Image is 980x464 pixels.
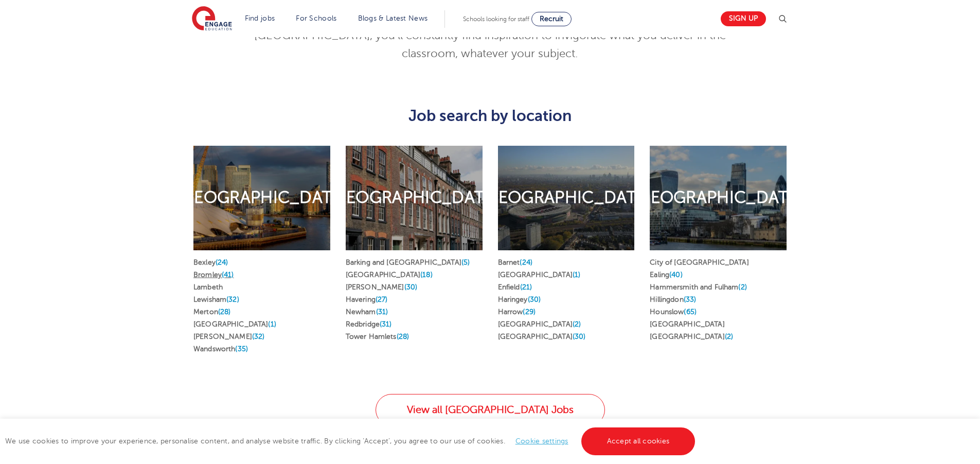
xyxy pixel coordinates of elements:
[498,283,532,291] a: Enfield(21)
[346,259,470,266] a: Barking and [GEOGRAPHIC_DATA](5)
[346,308,388,316] a: Newham(31)
[329,187,498,209] h2: [GEOGRAPHIC_DATA]
[193,320,276,328] a: [GEOGRAPHIC_DATA](1)
[420,271,433,279] span: (18)
[252,333,265,340] span: (32)
[528,296,541,303] span: (30)
[573,320,581,328] span: (2)
[520,259,532,266] span: (24)
[721,11,766,26] a: Sign up
[725,333,733,340] span: (2)
[235,345,248,353] span: (35)
[346,320,392,328] a: Redbridge(31)
[245,14,275,22] a: Find jobs
[498,308,536,316] a: Harrow(29)
[531,12,572,26] a: Recruit
[581,427,696,455] a: Accept all cookies
[498,333,586,340] a: [GEOGRAPHIC_DATA](30)
[193,345,248,353] a: Wandsworth(35)
[684,308,697,316] span: (65)
[218,308,231,316] span: (28)
[177,187,347,209] h2: [GEOGRAPHIC_DATA]
[515,437,568,445] a: Cookie settings
[650,259,749,266] a: City of [GEOGRAPHIC_DATA]
[5,437,698,445] span: We use cookies to improve your experience, personalise content, and analyse website traffic. By c...
[268,320,276,328] span: (1)
[216,259,228,266] span: (24)
[222,271,234,279] span: (41)
[650,271,682,279] a: Ealing(40)
[650,320,724,328] a: [GEOGRAPHIC_DATA]
[650,283,747,291] a: Hammersmith and Fulham(2)
[498,259,532,266] a: Barnet(24)
[346,271,433,279] a: [GEOGRAPHIC_DATA](18)
[461,259,470,266] span: (5)
[186,107,794,125] h3: Job search by location
[481,187,651,209] h2: [GEOGRAPHIC_DATA]
[358,14,428,22] a: Blogs & Latest News
[376,308,388,316] span: (31)
[192,6,232,32] img: Engage Education
[397,333,409,340] span: (28)
[376,394,605,426] a: View all [GEOGRAPHIC_DATA] Jobs
[520,283,532,291] span: (21)
[346,333,409,340] a: Tower Hamlets(28)
[650,296,696,303] a: Hillingdon(33)
[404,283,418,291] span: (30)
[540,15,563,23] span: Recruit
[346,283,417,291] a: [PERSON_NAME](30)
[193,271,234,279] a: Bromley(41)
[738,283,746,291] span: (2)
[573,333,586,340] span: (30)
[193,333,264,340] a: [PERSON_NAME](32)
[296,14,336,22] a: For Schools
[193,259,228,266] a: Bexley(24)
[376,296,388,303] span: (27)
[346,296,388,303] a: Havering(27)
[573,271,580,279] span: (1)
[193,283,223,291] a: Lambeth
[226,296,239,303] span: (32)
[669,271,683,279] span: (40)
[650,308,697,316] a: Hounslow(65)
[523,308,536,316] span: (29)
[463,15,529,23] span: Schools looking for staff
[193,296,239,303] a: Lewisham(32)
[193,308,230,316] a: Merton(28)
[498,296,541,303] a: Haringey(30)
[633,187,803,209] h2: [GEOGRAPHIC_DATA]
[498,320,581,328] a: [GEOGRAPHIC_DATA](2)
[498,271,581,279] a: [GEOGRAPHIC_DATA](1)
[684,296,697,303] span: (33)
[650,333,733,340] a: [GEOGRAPHIC_DATA](2)
[380,320,392,328] span: (31)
